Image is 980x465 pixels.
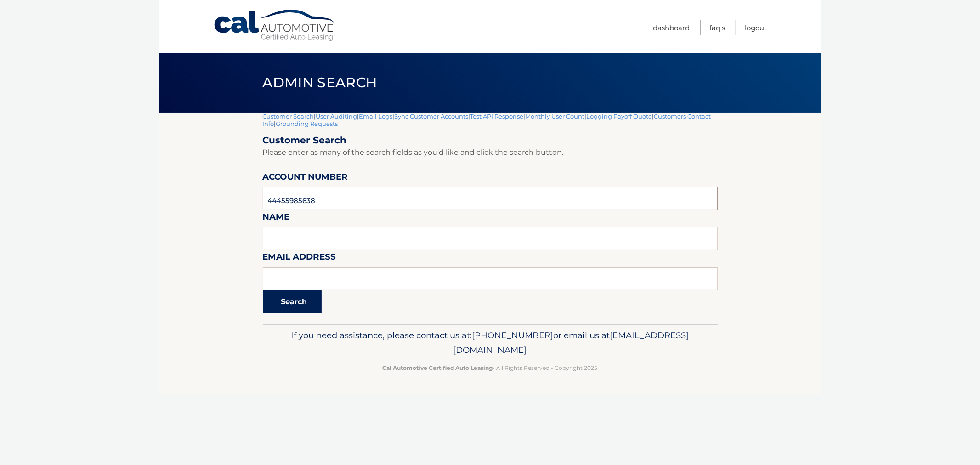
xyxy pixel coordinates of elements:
span: Admin Search [263,74,377,91]
h2: Customer Search [263,135,718,146]
a: Cal Automotive [213,9,337,42]
a: Email Logs [359,113,393,120]
button: Search [263,290,322,313]
a: FAQ's [710,20,725,35]
p: Please enter as many of the search fields as you'd like and click the search button. [263,146,718,159]
label: Email Address [263,250,336,267]
span: [PHONE_NUMBER] [472,330,554,340]
a: Customer Search [263,113,314,120]
label: Account Number [263,170,348,187]
strong: Cal Automotive Certified Auto Leasing [383,364,493,371]
a: Customers Contact Info [263,113,711,127]
a: Dashboard [653,20,690,35]
a: Sync Customer Accounts [395,113,469,120]
a: Logout [745,20,767,35]
p: - All Rights Reserved - Copyright 2025 [269,363,712,373]
p: If you need assistance, please contact us at: or email us at [269,328,712,357]
div: | | | | | | | | [263,113,718,324]
a: Grounding Requests [276,120,338,127]
a: Logging Payoff Quote [587,113,652,120]
a: Test API Response [470,113,524,120]
a: Monthly User Count [526,113,585,120]
a: User Auditing [316,113,357,120]
label: Name [263,210,290,227]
